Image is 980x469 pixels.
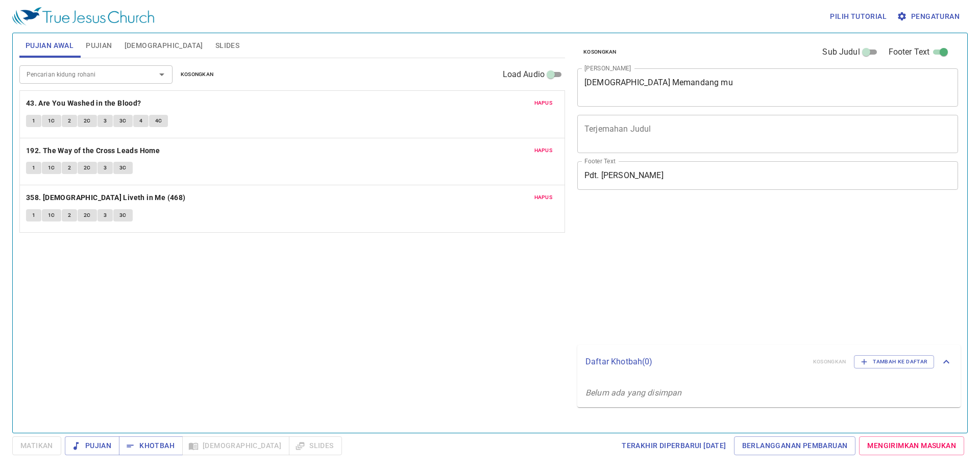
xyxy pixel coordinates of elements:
span: Hapus [534,193,553,202]
span: 1 [32,211,35,220]
span: Pujian [86,39,112,52]
button: 3 [97,162,113,174]
button: Hapus [528,144,559,157]
button: Khotbah [119,436,183,455]
button: 1C [42,162,61,174]
span: [DEMOGRAPHIC_DATA] [125,39,203,52]
span: 2 [68,163,71,172]
button: 1 [26,209,41,221]
img: True Jesus Church [12,7,154,26]
button: 1C [42,209,61,221]
button: Kosongkan [577,46,623,58]
button: 192. The Way of the Cross Leads Home [26,144,162,157]
span: 1C [48,211,55,220]
button: 1 [26,115,41,127]
button: 2 [62,209,77,221]
a: Terakhir Diperbarui [DATE] [618,436,730,455]
span: Mengirimkan Masukan [867,439,956,452]
button: 2C [78,209,97,221]
button: 43. Are You Washed in the Blood? [26,97,143,110]
span: 1C [48,163,55,172]
span: 4C [155,116,162,126]
span: 1C [48,116,55,126]
button: Kosongkan [175,68,220,81]
span: 3 [104,163,107,172]
b: 358. [DEMOGRAPHIC_DATA] Liveth in Me (468) [26,191,186,204]
span: 3C [119,116,127,126]
p: Daftar Khotbah ( 0 ) [585,356,805,368]
button: 2 [62,115,77,127]
span: 2C [84,163,91,172]
span: Slides [215,39,239,52]
button: Pengaturan [895,7,964,26]
span: Pujian [73,439,111,452]
button: 3C [113,162,133,174]
a: Mengirimkan Masukan [859,436,964,455]
button: 4C [149,115,168,127]
button: 3C [113,115,133,127]
span: Pilih tutorial [830,10,887,23]
span: Footer Text [889,46,930,58]
span: Kosongkan [583,47,617,57]
button: 2C [78,115,97,127]
span: 1 [32,116,35,126]
button: 2 [62,162,77,174]
div: Daftar Khotbah(0)KosongkanTambah ke Daftar [577,345,961,379]
span: Sub Judul [822,46,860,58]
span: Berlangganan Pembaruan [742,439,848,452]
span: 2 [68,211,71,220]
button: 3 [97,115,113,127]
button: 1 [26,162,41,174]
button: Pujian [65,436,119,455]
span: Hapus [534,146,553,155]
span: 2C [84,211,91,220]
span: 1 [32,163,35,172]
span: 3C [119,163,127,172]
span: 3C [119,211,127,220]
button: 2C [78,162,97,174]
a: Berlangganan Pembaruan [734,436,856,455]
span: Hapus [534,98,553,108]
b: 192. The Way of the Cross Leads Home [26,144,160,157]
button: Hapus [528,191,559,204]
span: 3 [104,211,107,220]
iframe: from-child [573,201,883,341]
button: Pilih tutorial [826,7,891,26]
span: Pengaturan [899,10,960,23]
span: Load Audio [503,68,545,81]
button: 358. [DEMOGRAPHIC_DATA] Liveth in Me (468) [26,191,187,204]
span: Kosongkan [181,70,214,79]
span: Pujian Awal [26,39,73,52]
span: 2 [68,116,71,126]
span: 3 [104,116,107,126]
i: Belum ada yang disimpan [585,388,681,398]
button: Open [155,67,169,82]
button: 3 [97,209,113,221]
b: 43. Are You Washed in the Blood? [26,97,141,110]
span: 4 [139,116,142,126]
button: 4 [133,115,149,127]
button: 1C [42,115,61,127]
span: 2C [84,116,91,126]
span: Terakhir Diperbarui [DATE] [622,439,726,452]
span: Khotbah [127,439,175,452]
button: 3C [113,209,133,221]
button: Hapus [528,97,559,109]
button: Tambah ke Daftar [854,355,934,368]
textarea: [DEMOGRAPHIC_DATA] Memandang mu [584,78,951,97]
span: Tambah ke Daftar [861,357,927,366]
